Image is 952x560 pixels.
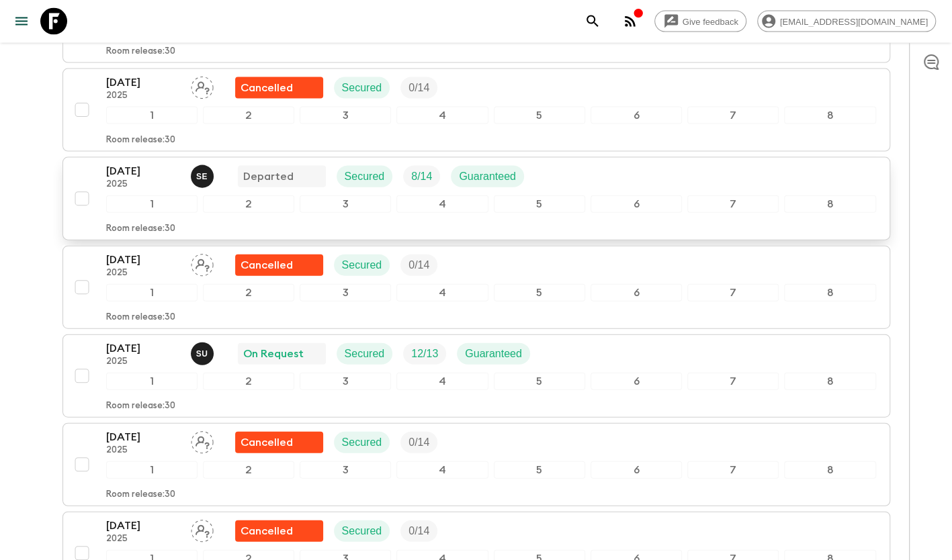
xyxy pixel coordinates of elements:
div: 8 [784,107,875,124]
span: Assign pack leader [191,258,214,269]
div: Secured [334,520,390,542]
p: 2025 [106,268,180,279]
p: Secured [342,434,382,451]
div: 8 [784,373,875,390]
p: [DATE] [106,429,180,445]
button: menu [8,8,35,35]
button: SU [191,342,216,365]
p: S U [196,348,208,359]
p: Secured [342,80,382,96]
div: 2 [203,195,294,213]
p: Room release: 30 [106,401,175,412]
p: 0 / 14 [408,523,429,539]
p: 2025 [106,445,180,456]
div: 7 [687,461,779,479]
div: 1 [106,195,198,213]
div: 6 [591,195,682,213]
p: 2025 [106,91,180,101]
div: 5 [494,373,585,390]
div: 5 [494,461,585,479]
button: [DATE]2025Sefa UzOn RequestSecuredTrip FillGuaranteed12345678Room release:30 [62,334,890,418]
div: 7 [687,107,779,124]
div: Trip Fill [403,343,446,365]
p: Room release: 30 [106,224,175,234]
p: 12 / 13 [411,346,438,362]
p: 2025 [106,534,180,545]
div: 3 [300,461,391,479]
div: Flash Pack cancellation [235,254,323,276]
p: 8 / 14 [411,169,432,185]
div: 8 [784,195,875,213]
span: Assign pack leader [191,435,214,446]
button: [DATE]2025Assign pack leaderFlash Pack cancellationSecuredTrip Fill12345678Room release:30 [62,423,890,506]
div: Trip Fill [400,77,437,99]
p: [DATE] [106,340,180,357]
p: Room release: 30 [106,489,175,500]
div: 3 [300,195,391,213]
p: Cancelled [241,434,293,451]
div: 6 [591,284,682,301]
div: 5 [494,195,585,213]
div: 6 [591,461,682,479]
div: 2 [203,373,294,390]
p: Secured [345,346,385,362]
p: Room release: 30 [106,135,175,146]
div: 2 [203,284,294,301]
p: 2025 [106,357,180,367]
div: 8 [784,284,875,301]
p: 0 / 14 [408,434,429,451]
div: Trip Fill [403,166,440,187]
p: On Request [243,346,304,362]
div: Secured [334,254,390,276]
div: 4 [396,373,488,390]
div: 3 [300,373,391,390]
div: 3 [300,107,391,124]
button: search adventures [579,8,606,35]
div: 5 [494,107,585,124]
div: [EMAIL_ADDRESS][DOMAIN_NAME] [757,11,936,32]
button: [DATE]2025Assign pack leaderFlash Pack cancellationSecuredTrip Fill12345678Room release:30 [62,68,890,152]
div: Secured [334,432,390,453]
div: 4 [396,461,488,479]
div: Flash Pack cancellation [235,432,323,453]
div: 2 [203,107,294,124]
p: Guaranteed [465,346,522,362]
div: 7 [687,284,779,301]
p: Secured [342,257,382,273]
p: Secured [345,169,385,185]
div: Secured [334,77,390,99]
div: 5 [494,284,585,301]
p: Departed [243,169,294,185]
p: Cancelled [241,523,293,539]
div: 4 [396,195,488,213]
button: [DATE]2025Süleyman ErköseDepartedSecuredTrip FillGuaranteed12345678Room release:30 [62,157,890,240]
span: [EMAIL_ADDRESS][DOMAIN_NAME] [773,17,935,27]
p: [DATE] [106,163,180,179]
div: Trip Fill [400,520,437,542]
button: [DATE]2025Assign pack leaderFlash Pack cancellationSecuredTrip Fill12345678Room release:30 [62,246,890,329]
p: [DATE] [106,252,180,268]
p: Cancelled [241,80,293,96]
div: 4 [396,107,488,124]
div: 1 [106,284,198,301]
p: Cancelled [241,257,293,273]
div: 1 [106,461,198,479]
div: 3 [300,284,391,301]
p: Secured [342,523,382,539]
div: 2 [203,461,294,479]
div: Trip Fill [400,432,437,453]
div: 8 [784,461,875,479]
div: 1 [106,373,198,390]
div: 1 [106,107,198,124]
div: Flash Pack cancellation [235,520,323,542]
p: 2025 [106,179,180,190]
p: 0 / 14 [408,80,429,96]
span: Assign pack leader [191,81,214,91]
p: [DATE] [106,518,180,534]
div: 6 [591,107,682,124]
p: [DATE] [106,75,180,91]
span: Give feedback [675,17,746,27]
div: 7 [687,373,779,390]
div: Secured [337,343,393,365]
span: Assign pack leader [191,524,214,534]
